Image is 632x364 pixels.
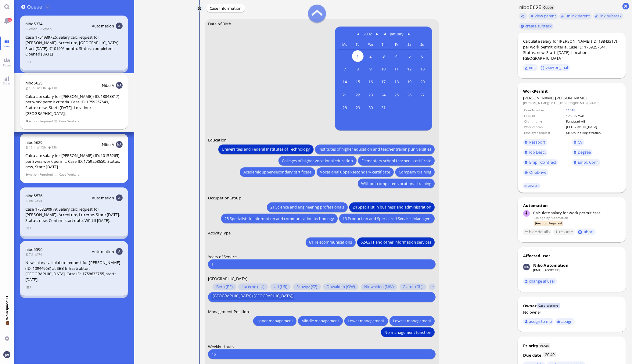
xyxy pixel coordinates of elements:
a: view all [523,183,540,188]
span: Sa [408,42,411,47]
span: 12 [404,63,415,75]
span: 22 [352,89,363,101]
td: Case Number [524,108,565,112]
button: Vocational upper-secondary certificate [317,167,393,177]
div: Case 1758290979: Salary calc request for [PERSON_NAME], Accenture, Lucerne. Start: [DATE]. Status... [25,206,123,223]
button: Add [21,5,25,9]
td: Client name [524,119,565,124]
span: 3 [378,50,389,62]
a: nibo5576 [25,193,42,198]
span: Institutes of higher education and teacher training universities [318,146,431,152]
span: Colleges of higher vocational education [282,158,353,164]
button: Colleges of higher vocational education [278,156,356,166]
span: 248 [543,344,549,348]
button: January 4, 2002 [390,50,403,62]
h1: nibo5625 [518,4,542,11]
span: 5 [46,5,48,9]
span: Vocational upper-secondary certificate [320,169,390,175]
button: Nidwalden (NW) [361,284,397,290]
img: Aut [116,248,123,255]
button: January 22, 2002 [351,88,364,101]
span: Action Required [26,119,53,124]
span: 2 [365,50,376,62]
span: 12h [37,145,48,149]
span: 2mon [39,27,53,31]
span: We [368,42,373,47]
span: CV [578,139,583,145]
span: Academic upper-secondary certificate [243,169,311,175]
span: 20 [416,76,428,88]
span: Case Workers [59,172,80,177]
span: by [546,216,550,220]
span: 11 [391,63,402,75]
span: 13 Production and Specialized Services Managers [343,216,431,222]
span: 15 [352,76,363,88]
div: Calculate salary for [PERSON_NAME] (ID: 13843317) per work permit criteria. Case ID: 1759257541, ... [25,94,123,116]
span: Th [382,42,386,47]
span: Upper management [256,318,293,324]
a: [EMAIL_ADDRESS] [533,268,559,272]
span: 27 [416,89,428,101]
button: Middle management [298,316,343,326]
span: Education [208,137,227,143]
span: 24 Specialist in business and administration [353,204,431,210]
span: Schwyz (SZ) [296,285,317,290]
div: Automation [523,203,620,208]
span: 23 [365,89,376,101]
td: CH-Online Registration [566,130,620,135]
span: nibo5596 [25,247,42,252]
button: Bern (BE) [213,284,236,290]
span: Stats [2,81,12,85]
td: Work canton [524,124,565,129]
span: view 1 items [26,285,32,290]
button: January 7, 2002 [338,62,351,75]
button: Lowest management [390,316,435,326]
img: You [3,351,10,358]
span: Elementary school teacher's certificate [361,158,431,164]
button: No management function [381,327,435,337]
span: 8 [352,63,363,75]
td: Randstad AG [566,119,620,124]
button: January 26, 2002 [403,88,416,101]
span: 19 [404,76,415,88]
span: 12h [25,145,37,149]
button: January 19, 2002 [403,76,416,88]
a: Empl. Contract [523,159,558,166]
button: January 29, 2002 [351,101,364,114]
button: Copy ticket nibo5625 link to clipboard [519,13,527,20]
span: 4 [391,50,402,62]
span: 2mon [25,27,39,31]
span: Without completed vocational training [361,180,431,187]
span: 11h [48,86,59,90]
button: January 13, 2002 [416,62,429,75]
button: Lower management [344,316,388,326]
td: Case ID [524,113,565,118]
span: 25 [391,89,402,101]
span: Universities and Federal Institutes of Technology [222,146,310,152]
span: 7d [25,252,35,256]
button: January 3, 2002 [377,50,390,62]
span: Nibo A [102,142,114,147]
span: 29 [352,102,363,114]
a: nibo5374 [25,21,42,27]
img: Nibo Automation [523,264,530,270]
span: Empl. Contract [529,159,557,165]
a: CV [572,139,585,146]
button: 13 Production and Specialized Services Managers [339,214,435,223]
a: nibo5629 [25,140,42,145]
button: January 5, 2002 [403,50,416,62]
td: [GEOGRAPHIC_DATA] [566,124,620,129]
button: abort [576,229,596,235]
button: create subtask [519,23,554,30]
span: [GEOGRAPHIC_DATA] [208,276,247,281]
button: January 27, 2002 [416,88,429,101]
span: 17 [378,76,389,88]
span: Case Workers [537,303,560,308]
button: Universities and Federal Institutes of Technology [218,145,313,154]
span: 21 [339,89,350,101]
span: 5 [404,50,415,62]
span: view 1 items [26,59,32,65]
span: Years of Service [208,254,237,259]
